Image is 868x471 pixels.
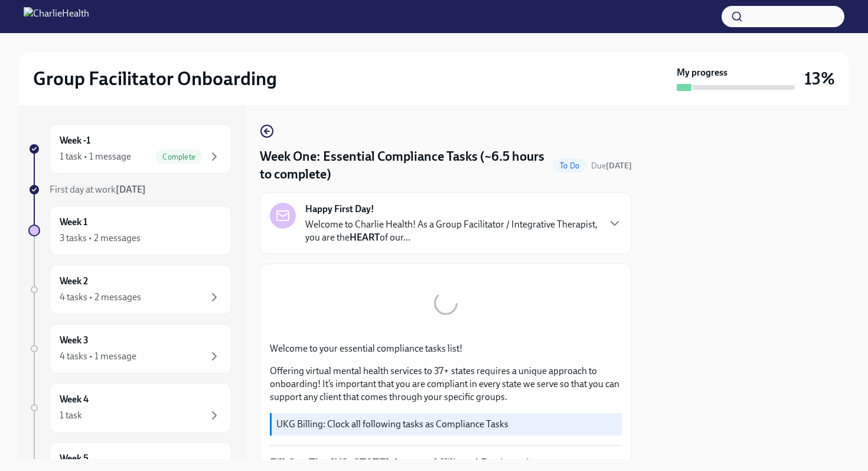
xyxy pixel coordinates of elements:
p: Offering virtual mental health services to 37+ states requires a unique approach to onboarding! I... [270,365,622,404]
h6: Week -1 [60,134,90,147]
a: Week 34 tasks • 1 message [28,324,231,373]
strong: Happy First Day! [305,203,374,216]
h6: Week 3 [60,334,89,347]
p: Welcome to your essential compliance tasks list! [270,342,622,355]
a: First day at work[DATE] [28,183,231,196]
strong: [DATE] [606,161,632,171]
h6: Week 1 [60,216,87,229]
span: Due [591,161,632,171]
h3: 13% [804,68,835,89]
div: 4 tasks • 1 message [60,350,136,363]
strong: [DATE] [116,184,146,195]
a: Week 41 task [28,383,231,433]
a: Week 24 tasks • 2 messages [28,265,231,314]
div: 4 tasks • 2 messages [60,291,141,304]
span: Complete [155,152,203,161]
button: Zoom image [270,274,622,333]
span: First day at work [50,184,146,195]
h6: Week 4 [60,393,89,406]
span: To Do [553,161,586,170]
a: Week 13 tasks • 2 messages [28,206,231,255]
p: Fill Out The [US_STATE] Agency Affiliated Registration [270,455,622,470]
strong: My progress [677,66,727,79]
h2: Group Facilitator Onboarding [33,67,277,90]
p: UKG Billing: Clock all following tasks as Compliance Tasks [276,418,617,431]
a: Week -11 task • 1 messageComplete [28,124,231,174]
strong: HEART [350,232,380,243]
h6: Week 5 [60,452,89,465]
p: Welcome to Charlie Health! As a Group Facilitator / Integrative Therapist, you are the of our... [305,218,598,244]
h4: Week One: Essential Compliance Tasks (~6.5 hours to complete) [260,148,548,183]
div: 1 task • 1 message [60,150,131,163]
span: October 13th, 2025 09:00 [591,160,632,171]
img: CharlieHealth [24,7,89,26]
h6: Week 2 [60,275,88,288]
div: 3 tasks • 2 messages [60,232,141,245]
div: 1 task [60,409,82,422]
